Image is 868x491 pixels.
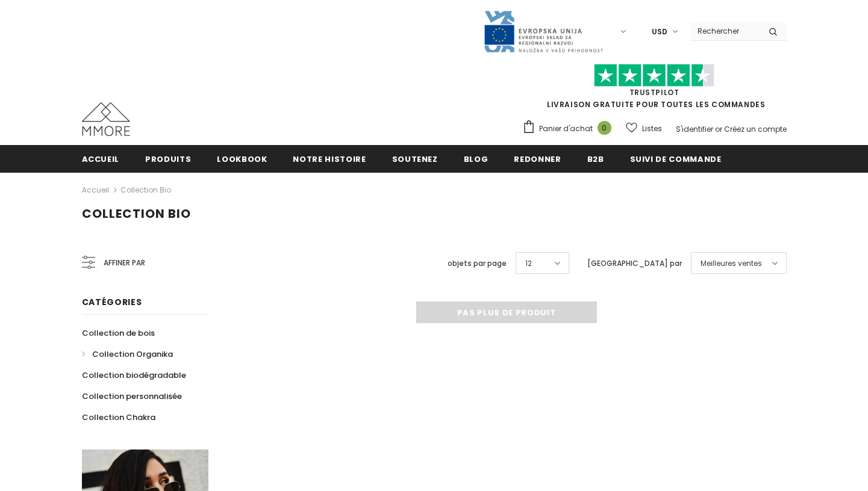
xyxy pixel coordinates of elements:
span: Collection biodégradable [82,369,186,381]
a: B2B [587,145,604,172]
a: Collection biodégradable [82,365,186,386]
a: Collection de bois [82,323,155,344]
span: USD [652,26,667,38]
span: Collection personnalisée [82,391,182,402]
span: Collection Organika [92,348,173,360]
span: 0 [598,121,611,135]
span: Accueil [82,153,120,165]
a: Listes [626,118,662,139]
span: Listes [642,123,662,135]
a: Collection Organika [82,344,173,365]
span: Blog [464,153,489,165]
a: Suivi de commande [630,145,722,172]
a: TrustPilot [629,87,679,97]
a: S'identifier [676,124,713,134]
img: Javni Razpis [483,10,604,54]
span: Panier d'achat [539,123,593,135]
a: Produits [145,145,191,172]
span: Collection de bois [82,327,155,339]
label: [GEOGRAPHIC_DATA] par [587,258,682,270]
span: Redonner [514,153,561,165]
span: Meilleures ventes [701,258,762,270]
a: Notre histoire [293,145,366,172]
a: Collection Bio [120,185,171,195]
span: Notre histoire [293,153,366,165]
span: Collection Bio [82,205,191,222]
a: Redonner [514,145,561,172]
input: Search Site [690,22,760,40]
span: 12 [525,258,532,270]
span: Produits [145,153,191,165]
span: or [715,124,722,134]
span: Collection Chakra [82,412,155,423]
span: Catégories [82,296,142,308]
a: soutenez [392,145,438,172]
a: Collection personnalisée [82,386,182,407]
span: soutenez [392,153,438,165]
a: Panier d'achat 0 [522,120,617,138]
a: Accueil [82,145,120,172]
a: Collection Chakra [82,407,155,428]
a: Lookbook [217,145,267,172]
label: objets par page [448,258,507,270]
a: Blog [464,145,489,172]
img: Cas MMORE [82,102,130,136]
span: B2B [587,153,604,165]
span: Affiner par [104,256,145,270]
a: Javni Razpis [483,26,604,36]
span: LIVRAISON GRATUITE POUR TOUTES LES COMMANDES [522,69,787,110]
span: Suivi de commande [630,153,722,165]
span: Lookbook [217,153,267,165]
img: Faites confiance aux étoiles pilotes [594,64,714,87]
a: Accueil [82,183,109,197]
a: Créez un compte [724,124,787,134]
